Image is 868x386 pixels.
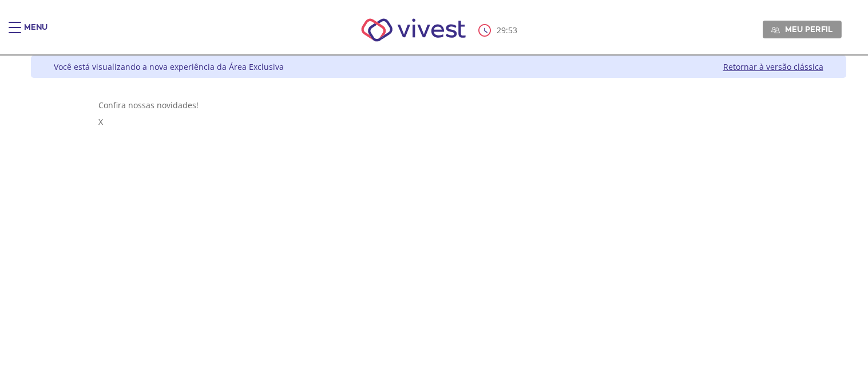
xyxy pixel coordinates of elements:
[771,26,780,34] img: Meu perfil
[98,116,103,127] span: X
[763,21,842,38] a: Meu perfil
[24,22,47,45] div: Menu
[348,6,478,54] img: Vivest
[478,24,520,37] div: :
[98,100,778,111] div: Confira nossas novidades!
[22,56,846,386] div: Vivest
[508,25,517,36] span: 53
[723,61,823,72] a: Retornar à versão clássica
[497,25,506,36] span: 29
[785,24,833,34] span: Meu perfil
[54,61,284,72] div: Você está visualizando a nova experiência da Área Exclusiva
